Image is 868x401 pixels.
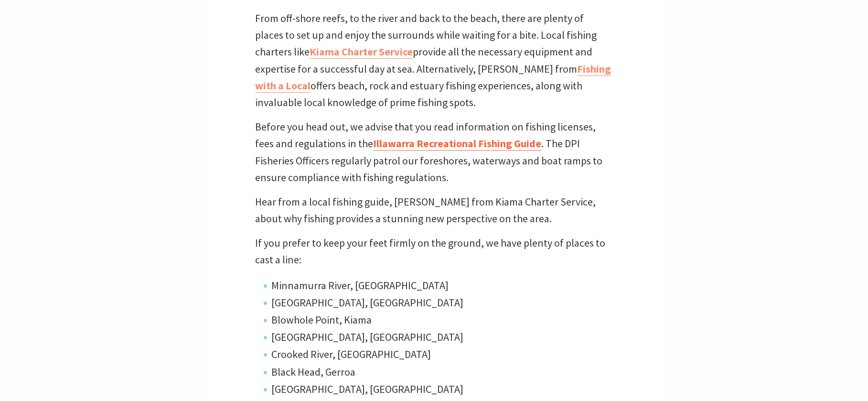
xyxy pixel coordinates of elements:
a: Fishing with a Local [255,62,611,93]
li: [GEOGRAPHIC_DATA], [GEOGRAPHIC_DATA] [267,294,613,311]
a: Illawarra Recreational Fishing Guide [373,137,541,151]
p: Before you head out, we advise that you read information on fishing licenses, fees and regulation... [255,119,613,186]
p: Hear from a local fishing guide, [PERSON_NAME] from Kiama Charter Service, about why fishing prov... [255,194,613,227]
a: Kiama Charter Service [310,45,413,59]
li: Crooked River, [GEOGRAPHIC_DATA] [267,346,613,363]
li: Minnamurra River, [GEOGRAPHIC_DATA] [267,277,613,294]
li: [GEOGRAPHIC_DATA], [GEOGRAPHIC_DATA] [267,380,613,398]
p: If you prefer to keep your feet firmly on the ground, we have plenty of places to cast a line: [255,235,613,268]
p: From off-shore reefs, to the river and back to the beach, there are plenty of places to set up an... [255,10,613,111]
li: Black Head, Gerroa [267,363,613,380]
li: Blowhole Point, Kiama [267,311,613,328]
li: [GEOGRAPHIC_DATA], [GEOGRAPHIC_DATA] [267,328,613,346]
